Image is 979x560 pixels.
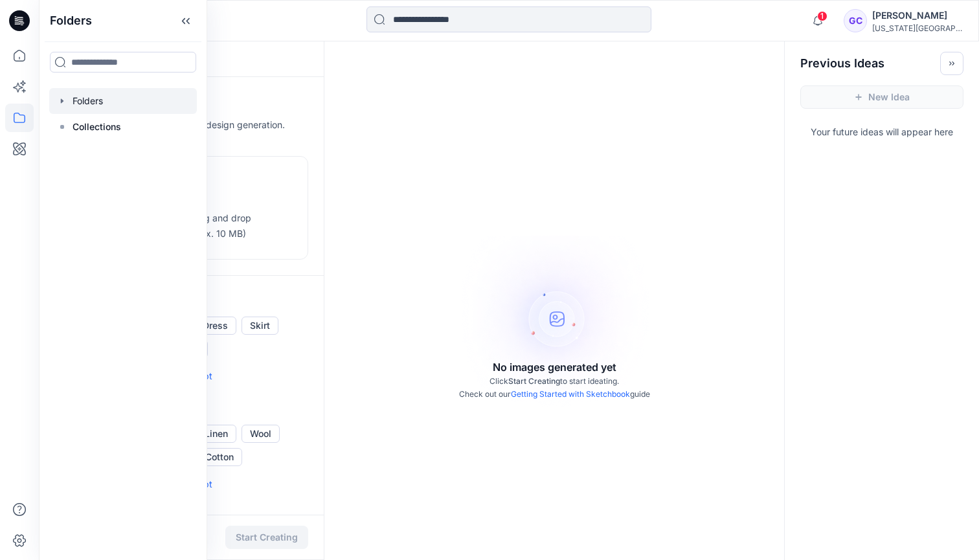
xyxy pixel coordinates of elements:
button: Wool [242,425,280,443]
h2: Previous Ideas [800,56,884,71]
span: Start Creating [508,376,560,386]
p: Click to start ideating. Check out our guide [459,375,650,401]
button: Dress [194,317,236,335]
div: GC [844,9,867,32]
p: Collections [73,119,121,135]
button: Linen [196,425,236,443]
div: [PERSON_NAME] [872,8,963,23]
button: Cotton [197,448,242,466]
p: No images generated yet [493,359,616,375]
div: [US_STATE][GEOGRAPHIC_DATA]... [872,23,963,33]
a: Getting Started with Sketchbook [511,389,630,399]
p: Your future ideas will appear here [785,119,979,140]
span: 1 [817,11,827,21]
button: Skirt [242,317,278,335]
button: Toggle idea bar [940,52,963,75]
